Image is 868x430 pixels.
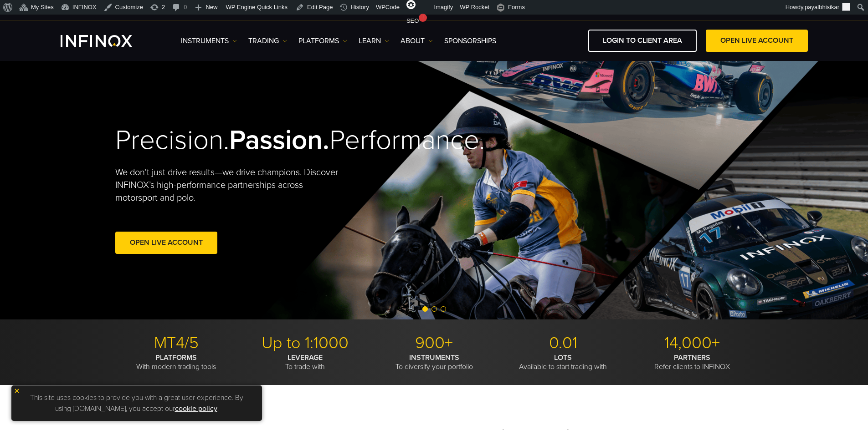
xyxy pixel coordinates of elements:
div: ! [419,14,427,22]
strong: LEVERAGE [288,353,323,362]
p: Refer clients to INFINOX [631,353,753,371]
strong: Passion. [229,124,329,157]
a: Instruments [181,35,237,46]
span: payalbhisikar [805,4,839,10]
span: Go to slide 1 [422,306,428,312]
span: Go to slide 3 [441,306,446,312]
p: This site uses cookies to provide you with a great user experience. By using [DOMAIN_NAME], you a... [16,390,257,416]
a: Learn [359,35,389,46]
p: To diversify your portfolio [373,353,495,371]
p: We don't just drive results—we drive champions. Discover INFINOX’s high-performance partnerships ... [115,166,345,204]
h2: Precision. Performance. [115,124,402,157]
p: 900+ [373,333,495,353]
img: yellow close icon [14,388,20,394]
p: 14,000+ [631,333,753,353]
p: MT4/5 [115,333,237,353]
p: To trade with [244,353,366,371]
a: OPEN LIVE ACCOUNT [706,30,808,52]
a: Open Live Account [115,232,217,254]
span: Go to slide 2 [431,306,437,312]
p: Up to 1:1000 [244,333,366,353]
strong: INSTRUMENTS [409,353,459,362]
strong: PARTNERS [674,353,710,362]
p: Available to start trading with [502,353,624,371]
p: 0.01 [502,333,624,353]
a: ABOUT [401,35,433,46]
a: cookie policy [175,404,217,413]
span: SEO [406,17,419,24]
a: TRADING [248,35,287,46]
a: SPONSORSHIPS [444,35,496,46]
p: With modern trading tools [115,353,237,371]
a: PLATFORMS [298,35,347,46]
a: INFINOX Logo [61,35,154,47]
a: LOGIN TO CLIENT AREA [588,30,697,52]
strong: LOTS [554,353,572,362]
strong: PLATFORMS [155,353,197,362]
